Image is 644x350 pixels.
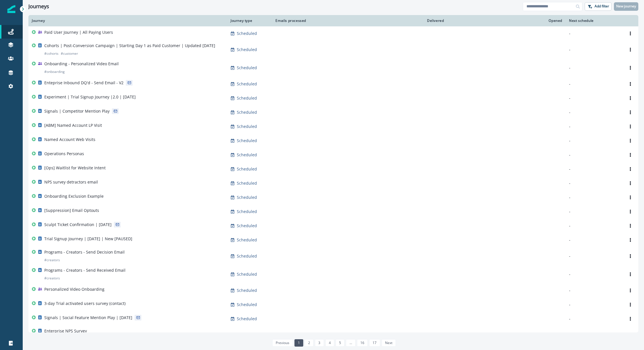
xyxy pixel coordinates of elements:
button: Options [626,151,635,159]
p: - [569,253,619,259]
a: [Suppression] Email OptoutsScheduled--Options [28,204,638,219]
p: Scheduled [237,166,257,172]
img: Inflection [7,5,15,13]
button: Options [626,331,635,339]
p: - [569,166,619,172]
button: Options [626,270,635,279]
p: # creators [44,257,60,263]
ul: Pagination [271,339,396,347]
p: Programs - Creators - Send Received Email [44,267,126,273]
button: Options [626,122,635,131]
p: - [569,302,619,307]
a: Programs - Creators - Send Received Email#creatorsScheduled--Options [28,265,638,283]
p: Signals | Social Feature Mention Play | [DATE] [44,315,132,321]
a: Page 2 [305,339,313,347]
a: Signals | Social Feature Mention Play | [DATE]Scheduled--Options [28,312,638,326]
a: Jump forward [346,339,355,347]
p: Scheduled [237,316,257,322]
button: Options [626,80,635,88]
button: Options [626,94,635,102]
p: Scheduled [237,81,257,87]
p: Programs - Creators - Send Decision Email [44,249,125,255]
p: Scheduled [237,31,257,36]
a: Named Account Web VisitsScheduled--Options [28,134,638,148]
p: - [569,138,619,144]
p: Named Account Web Visits [44,137,95,142]
a: Onboarding - Personalized Video Email#onboardingScheduled--Options [28,59,638,77]
button: Options [626,136,635,145]
a: Page 4 [325,339,334,347]
p: Scheduled [237,152,257,158]
button: Options [626,45,635,54]
p: # cohorts [44,51,58,56]
a: Sculpt Ticket Confirmation | [DATE]Scheduled--Options [28,219,638,233]
p: Scheduled [237,65,257,71]
a: Personalized Video OnboardingScheduled--Options [28,283,638,298]
p: - [569,195,619,200]
p: Scheduled [237,95,257,101]
a: Page 16 [357,339,368,347]
a: Enterprise NPS Survey#NPS#customer#feedbackScheduled--Options [28,326,638,344]
p: - [569,271,619,277]
p: Paid User Journey | All Paying Users [44,29,113,35]
button: Options [626,165,635,173]
p: Sculpt Ticket Confirmation | [DATE] [44,222,112,227]
p: Trial Signup Journey | [DATE] | New [PAUSED] [44,236,132,242]
button: Options [626,236,635,244]
a: Operations PersonasScheduled--Options [28,148,638,162]
button: Options [626,300,635,309]
p: Scheduled [237,302,257,307]
p: Signals | Competitor Mention Play [44,108,110,114]
p: Scheduled [237,124,257,129]
p: Scheduled [237,138,257,144]
p: - [569,65,619,71]
p: Scheduled [237,271,257,277]
a: Onboarding Exclusion ExampleScheduled--Options [28,190,638,204]
div: Opened [451,18,562,23]
p: [ABM] Named Account LP Visit [44,123,102,128]
a: Programs - Creators - Send Decision Email#creatorsScheduled--Options [28,247,638,265]
p: - [569,109,619,115]
p: Scheduled [237,195,257,200]
div: Journey [32,18,224,23]
p: Enterprise NPS Survey [44,328,87,334]
p: 3-day Trial activated users survey (contact) [44,301,126,306]
p: Operations Personas [44,151,84,157]
p: Scheduled [237,209,257,214]
p: - [569,223,619,229]
p: - [569,95,619,101]
p: Scheduled [237,47,257,52]
a: Experiment | Trial Signup Journey |2.0 | [DATE]Scheduled--Options [28,91,638,105]
p: [Ops] Waitlist for Website Intent [44,165,106,171]
button: Options [626,108,635,117]
p: - [569,81,619,87]
button: Options [626,286,635,295]
div: Next schedule [569,18,619,23]
button: Options [626,64,635,72]
p: Scheduled [237,288,257,293]
h1: Journeys [28,3,49,10]
p: # customer [61,51,78,56]
p: # creators [44,275,60,281]
a: Enteprise Inbound DQ'd - Send Email - V2Scheduled--Options [28,77,638,91]
button: New journey [614,2,638,11]
button: Options [626,252,635,260]
p: - [569,288,619,293]
a: Signals | Competitor Mention PlayScheduled--Options [28,105,638,119]
p: Enteprise Inbound DQ'd - Send Email - V2 [44,80,124,86]
p: - [569,237,619,243]
p: Onboarding - Personalized Video Email [44,61,119,67]
a: NPS survey detractors emailScheduled--Options [28,176,638,190]
a: Paid User Journey | All Paying UsersScheduled--Options [28,26,638,41]
div: Delivered [313,18,444,23]
button: Options [626,29,635,38]
a: Trial Signup Journey | [DATE] | New [PAUSED]Scheduled--Options [28,233,638,247]
div: Journey type [231,18,266,23]
p: - [569,332,619,338]
p: Personalized Video Onboarding [44,286,104,292]
p: Cohorts | Post-Conversion Campaign | Starting Day 1 as Paid Customer | Updated [DATE] [44,43,215,49]
a: Page 1 is your current page [294,339,303,347]
a: Page 3 [315,339,324,347]
p: - [569,180,619,186]
p: Scheduled [237,332,257,338]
